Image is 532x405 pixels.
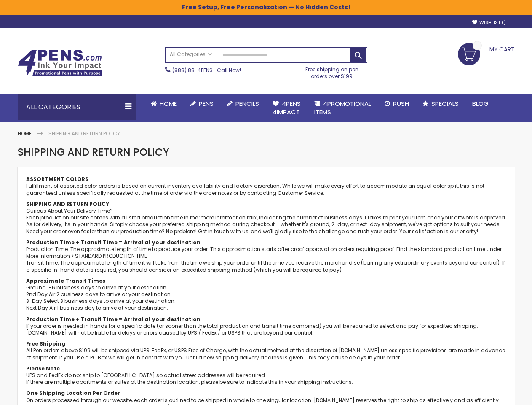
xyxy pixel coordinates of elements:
[297,63,367,80] div: Free shipping on pen orders over $199
[465,94,495,113] a: Blog
[26,278,506,312] p: Ground 1-6 business days to arrive at your destination. 2nd Day Air 2 business days to arrive at ...
[26,183,506,196] p: Fulfillment of assorted color orders is based on current inventory availability and factory discr...
[199,99,214,108] span: Pens
[416,94,465,113] a: Specials
[393,99,409,108] span: Rush
[26,200,109,208] b: SHIPPING AND RETURN POLICY
[18,145,169,159] span: Shipping and Return Policy
[307,94,378,122] a: 4PROMOTIONALITEMS
[273,99,301,116] span: 4Pens 4impact
[266,94,307,122] a: 4Pens4impact
[26,316,201,323] b: Production Time + Transit Time = Arrival at your destination
[26,208,506,235] p: Curious About Your Delivery Time? Each product on our site comes with a listed production time in...
[18,130,32,137] a: Home
[48,130,120,137] strong: Shipping and Return Policy
[160,99,177,108] span: Home
[172,67,213,74] a: (888) 88-4PENS
[235,99,259,108] span: Pencils
[172,67,241,74] span: - Call Now!
[472,99,489,108] span: Blog
[472,19,506,26] a: Wishlist
[26,277,105,284] b: Approximate Transit Times
[166,48,216,62] a: All Categories
[26,239,506,273] p: Production Time: The approximate length of time to produce your order. This approximation starts ...
[26,365,506,386] p: UPS and FedEx do not ship to [GEOGRAPHIC_DATA] so actual street addresses will be required. If th...
[184,94,220,113] a: Pens
[26,389,120,397] b: One Shipping Location Per Order
[220,94,266,113] a: Pencils
[314,99,371,116] span: 4PROMOTIONAL ITEMS
[18,94,136,120] div: All Categories
[26,239,201,246] b: Production Time + Transit Time = Arrival at your destination
[378,94,416,113] a: Rush
[431,99,459,108] span: Specials
[26,340,506,361] p: All Pen orders above $199 will be shipped via UPS, FedEx, or USPS Free of Charge, with the actual...
[26,340,65,347] b: Free Shipping
[170,51,212,58] span: All Categories
[144,94,184,113] a: Home
[26,175,88,183] b: ASSORTMENT COLORS
[26,316,506,337] p: If your order is needed in hands for a specific date (or sooner than the total production and tra...
[18,49,102,76] img: 4Pens Custom Pens and Promotional Products
[26,365,60,372] b: Please Note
